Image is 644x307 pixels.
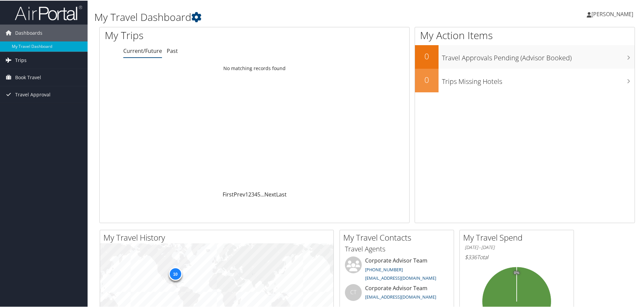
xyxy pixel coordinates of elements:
h3: Travel Approvals Pending (Advisor Booked) [442,49,635,62]
a: Last [276,190,287,197]
li: Corporate Advisor Team [342,256,452,283]
span: … [260,190,264,197]
h6: [DATE] - [DATE] [465,244,569,250]
div: 10 [168,267,182,280]
h2: My Travel Spend [463,231,574,243]
h2: 0 [415,73,439,85]
h3: Trips Missing Hotels [442,73,635,86]
a: 0Travel Approvals Pending (Advisor Booked) [415,44,635,68]
a: [EMAIL_ADDRESS][DOMAIN_NAME] [365,293,436,299]
a: 0Trips Missing Hotels [415,68,635,92]
a: 3 [251,190,254,197]
div: CT [345,283,362,300]
li: Corporate Advisor Team [342,283,452,305]
h2: My Travel History [103,231,333,243]
h1: My Trips [105,28,275,42]
h3: Travel Agents [345,244,449,253]
a: 5 [257,190,260,197]
span: Dashboards [15,24,42,41]
a: First [223,190,234,197]
tspan: 0% [514,270,519,274]
h6: Total [465,253,569,260]
a: Next [264,190,276,197]
a: 2 [248,190,251,197]
span: Travel Approval [15,86,51,102]
a: [PHONE_NUMBER] [365,266,403,272]
span: Book Travel [15,68,41,85]
a: 4 [254,190,257,197]
a: [EMAIL_ADDRESS][DOMAIN_NAME] [365,274,436,280]
span: Trips [15,51,27,68]
a: Prev [234,190,245,197]
h2: My Travel Contacts [343,231,454,243]
a: Past [167,47,178,54]
a: [PERSON_NAME] [587,3,640,24]
h1: My Travel Dashboard [94,9,458,24]
td: No matching records found [100,62,409,74]
h1: My Action Items [415,28,635,42]
a: 1 [245,190,248,197]
span: [PERSON_NAME] [591,10,633,17]
h2: 0 [415,50,439,61]
img: airportal-logo.png [15,4,82,20]
span: $336 [465,253,477,260]
a: Current/Future [123,47,162,54]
